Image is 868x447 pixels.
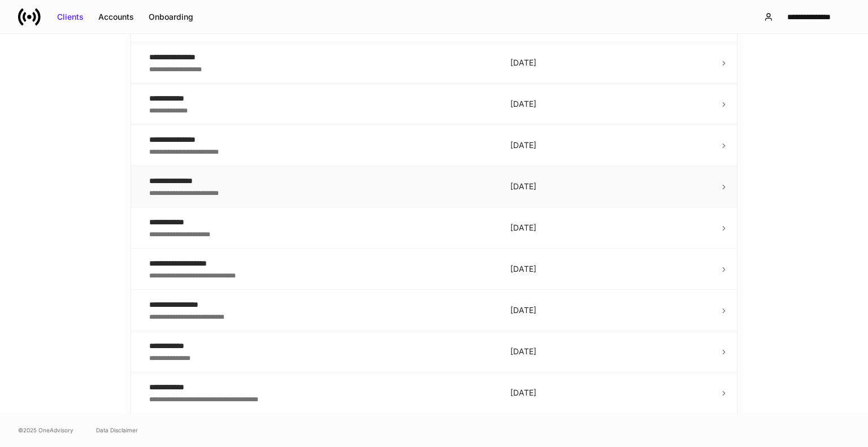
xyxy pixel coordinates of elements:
[510,346,710,357] p: [DATE]
[510,387,710,398] p: [DATE]
[510,222,710,233] p: [DATE]
[141,8,201,26] button: Onboarding
[50,8,91,26] button: Clients
[91,8,141,26] button: Accounts
[510,140,710,151] p: [DATE]
[510,98,710,110] p: [DATE]
[510,57,710,68] p: [DATE]
[149,11,193,23] div: Onboarding
[18,426,73,435] span: © 2025 OneAdvisory
[96,426,138,435] a: Data Disclaimer
[510,305,710,316] p: [DATE]
[510,181,710,192] p: [DATE]
[57,11,84,23] div: Clients
[510,263,710,275] p: [DATE]
[98,11,134,23] div: Accounts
